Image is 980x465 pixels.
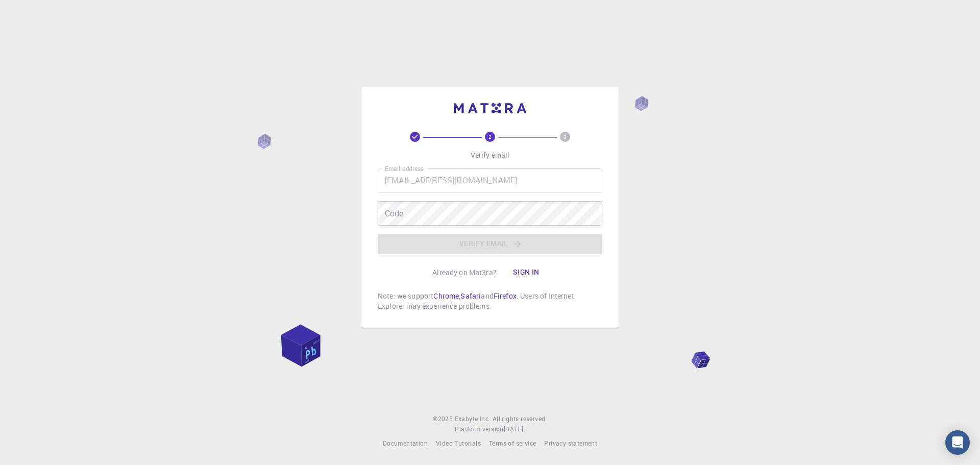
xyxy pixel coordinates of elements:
a: Terms of service [489,438,536,449]
span: Privacy statement [544,439,597,447]
label: Email address [385,164,424,173]
div: Open Intercom Messenger [945,430,970,455]
p: Verify email [471,150,510,160]
a: Safari [460,291,481,301]
a: Firefox [494,291,517,301]
span: Exabyte Inc. [455,414,491,423]
span: Documentation [383,439,428,447]
span: © 2025 [433,414,454,424]
a: Video Tutorials [436,438,481,449]
span: Video Tutorials [436,439,481,447]
a: Privacy statement [544,438,597,449]
a: [DATE]. [504,424,525,434]
span: Platform version [455,424,503,434]
p: Already on Mat3ra? [432,267,497,278]
span: [DATE] . [504,425,525,433]
button: Sign in [505,262,548,283]
text: 3 [563,133,567,140]
a: Exabyte Inc. [455,414,491,424]
a: Chrome [433,291,459,301]
span: Terms of service [489,439,536,447]
a: Documentation [383,438,428,449]
p: Note: we support , and . Users of Internet Explorer may experience problems. [378,291,602,311]
text: 2 [488,133,492,140]
span: All rights reserved. [493,414,547,424]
